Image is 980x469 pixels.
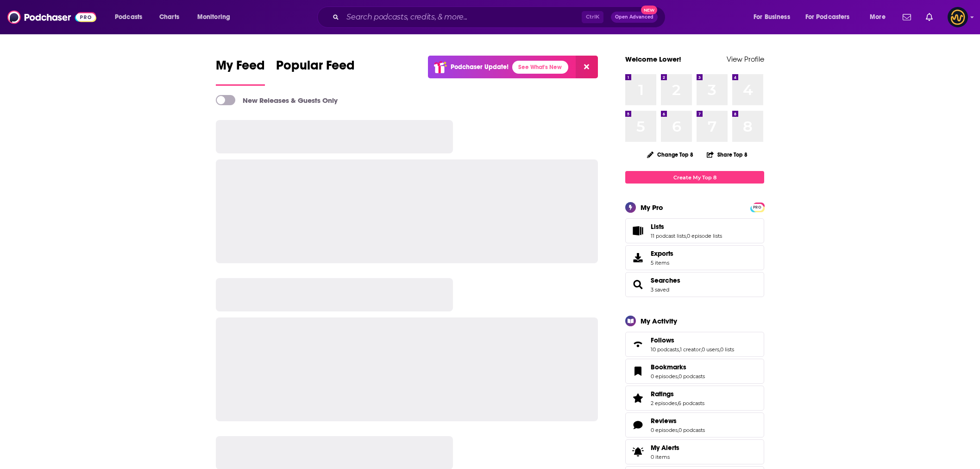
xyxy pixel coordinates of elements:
a: See What's New [512,61,568,74]
span: My Alerts [651,444,679,452]
a: 6 podcasts [678,400,704,406]
a: 11 podcast lists [651,233,686,239]
button: Show profile menu [948,7,968,27]
span: , [719,346,720,353]
a: 0 episodes [651,373,678,380]
button: open menu [863,10,897,25]
a: Exports [625,245,764,270]
span: Lists [625,218,764,243]
a: Create My Top 8 [625,171,764,184]
span: , [678,427,678,433]
span: For Podcasters [805,11,850,24]
a: Bookmarks [651,363,705,371]
span: Podcasts [115,11,142,24]
a: My Alerts [625,439,764,464]
a: Searches [628,278,647,291]
a: Searches [651,276,680,285]
span: Follows [651,336,674,344]
a: Reviews [651,417,705,425]
button: open menu [108,10,154,25]
a: 0 podcasts [678,427,705,433]
span: Searches [625,272,764,297]
a: Popular Feed [276,57,355,86]
img: User Profile [948,7,968,27]
a: 10 podcasts [651,346,679,353]
span: Exports [651,249,673,258]
a: Ratings [651,390,704,398]
a: My Feed [216,57,265,86]
span: Open Advanced [615,15,653,19]
span: Follows [625,332,764,357]
a: Charts [153,10,185,25]
span: Ratings [651,390,674,398]
span: Ctrl K [582,11,603,23]
span: My Alerts [628,445,647,458]
a: Lists [628,224,647,237]
span: , [679,346,680,353]
span: 5 items [651,260,673,266]
span: Monitoring [197,11,230,24]
a: 0 users [702,346,719,353]
button: open menu [191,10,242,25]
a: View Profile [727,55,764,63]
a: Ratings [628,392,647,405]
span: Logged in as LowerStreet [948,7,968,27]
a: Show notifications dropdown [899,9,915,25]
a: 0 episodes [651,427,678,433]
a: Reviews [628,418,647,431]
a: Show notifications dropdown [922,9,936,25]
span: Reviews [625,412,764,437]
a: Bookmarks [628,365,647,378]
img: Podchaser - Follow, Share and Rate Podcasts [7,8,96,26]
button: Share Top 8 [706,146,748,164]
div: My Pro [641,203,663,212]
button: Open AdvancedNew [611,12,658,23]
a: 3 saved [651,286,669,293]
a: 2 episodes [651,400,677,406]
a: New Releases & Guests Only [216,95,338,105]
span: My Feed [216,57,265,79]
a: Follows [651,336,734,344]
span: Popular Feed [276,57,355,79]
span: Lists [651,222,664,231]
a: 0 lists [720,346,734,353]
input: Search podcasts, credits, & more... [343,10,582,25]
button: Change Top 8 [641,149,699,160]
a: Follows [628,338,647,351]
a: 0 podcasts [678,373,705,380]
a: PRO [752,203,763,210]
button: open menu [799,10,863,25]
span: Exports [628,251,647,264]
span: , [678,373,678,380]
div: My Activity [641,317,677,325]
span: Reviews [651,417,677,425]
span: More [870,11,886,24]
div: Search podcasts, credits, & more... [326,6,674,28]
a: Welcome Lower! [625,55,681,63]
span: Ratings [625,386,764,411]
button: open menu [747,10,802,25]
span: , [686,233,687,239]
span: Bookmarks [625,359,764,384]
a: 0 episode lists [687,233,722,239]
span: , [677,400,678,406]
span: 0 items [651,454,679,460]
span: Charts [159,11,179,24]
a: Lists [651,222,722,231]
span: , [701,346,702,353]
span: New [641,6,658,14]
span: For Business [754,11,790,24]
span: Bookmarks [651,363,686,371]
a: 1 creator [680,346,701,353]
span: PRO [752,204,763,211]
p: Podchaser Update! [451,63,509,71]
